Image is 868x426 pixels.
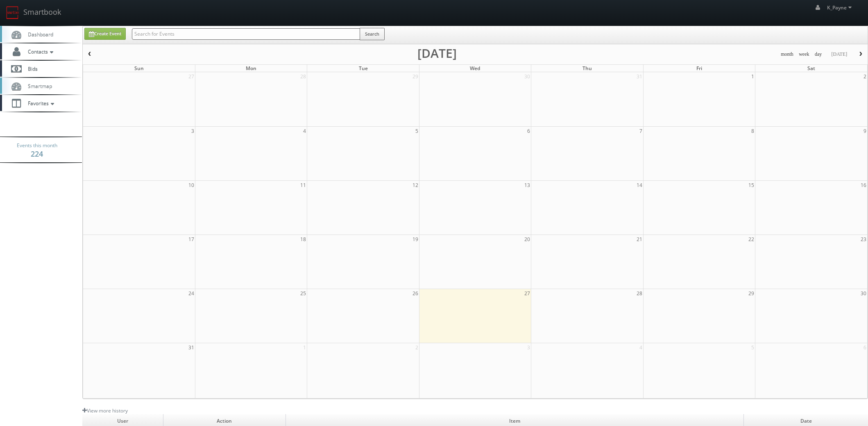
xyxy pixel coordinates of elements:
[299,72,307,81] span: 28
[188,289,195,298] span: 24
[696,65,702,72] span: Fri
[639,343,643,352] span: 4
[526,127,531,135] span: 6
[863,343,867,352] span: 6
[24,82,52,89] span: Smartmap
[636,72,643,81] span: 31
[639,127,643,135] span: 7
[748,235,755,244] span: 22
[188,235,195,244] span: 17
[359,65,368,72] span: Tue
[636,181,643,189] span: 14
[750,343,755,352] span: 5
[299,235,307,244] span: 18
[17,141,57,150] span: Events this month
[750,127,755,135] span: 8
[863,127,867,135] span: 9
[188,72,195,81] span: 27
[188,343,195,352] span: 31
[246,65,256,72] span: Mon
[24,65,38,72] span: Bids
[188,181,195,189] span: 10
[302,343,307,352] span: 1
[807,65,815,72] span: Sat
[31,149,43,159] strong: 224
[860,235,867,244] span: 23
[863,72,867,81] span: 2
[750,72,755,81] span: 1
[24,31,53,38] span: Dashboard
[860,181,867,189] span: 16
[470,65,480,72] span: Wed
[524,181,531,189] span: 13
[24,48,55,55] span: Contacts
[417,49,457,57] h2: [DATE]
[636,235,643,244] span: 21
[299,181,307,189] span: 11
[82,407,128,414] a: View more history
[524,235,531,244] span: 20
[412,289,419,298] span: 26
[748,181,755,189] span: 15
[190,127,195,135] span: 3
[524,72,531,81] span: 30
[828,49,850,59] button: [DATE]
[415,127,419,135] span: 5
[299,289,307,298] span: 25
[860,289,867,298] span: 30
[812,49,825,59] button: day
[412,181,419,189] span: 12
[748,289,755,298] span: 29
[582,65,592,72] span: Thu
[526,343,531,352] span: 3
[134,65,144,72] span: Sun
[524,289,531,298] span: 27
[360,28,385,40] button: Search
[796,49,812,59] button: week
[6,6,19,19] img: smartbook-logo.png
[827,4,854,11] span: K_Payne
[412,72,419,81] span: 29
[132,28,360,40] input: Search for Events
[24,100,56,107] span: Favorites
[636,289,643,298] span: 28
[84,28,126,40] a: Create Event
[778,49,796,59] button: month
[415,343,419,352] span: 2
[302,127,307,135] span: 4
[412,235,419,244] span: 19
